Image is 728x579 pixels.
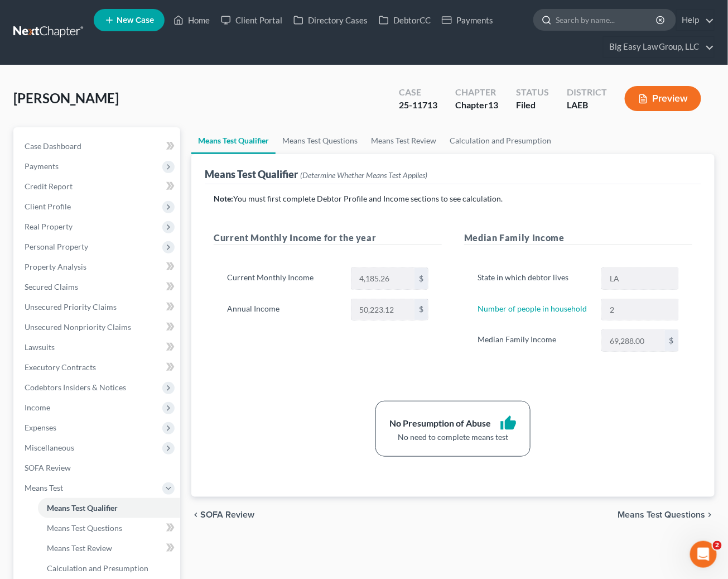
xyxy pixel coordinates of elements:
div: Filed [516,99,549,112]
input: State [602,268,678,289]
input: 0.00 [351,299,414,320]
span: Lawsuits [25,342,55,352]
a: Directory Cases [288,10,373,30]
iframe: Intercom live chat [690,541,717,568]
a: Means Test Review [364,127,443,154]
div: $ [665,330,678,351]
div: $ [414,299,428,320]
span: Case Dashboard [25,141,81,151]
input: 0.00 [602,330,665,351]
button: Preview [625,86,701,111]
input: -- [602,299,678,320]
span: Means Test Review [47,543,112,553]
span: Credit Report [25,181,73,191]
span: [PERSON_NAME] [13,90,119,106]
span: Means Test Questions [618,510,706,519]
a: Means Test Questions [38,518,180,538]
span: Unsecured Priority Claims [25,302,117,312]
span: Secured Claims [25,282,78,291]
a: Client Portal [215,10,288,30]
input: Search by name... [556,9,658,30]
a: Number of people in household [478,304,587,313]
label: Annual Income [221,299,345,321]
span: Executory Contracts [25,362,96,372]
a: Calculation and Presumption [38,558,180,578]
i: chevron_right [706,510,715,519]
span: Client Profile [25,202,71,211]
a: Case Dashboard [16,136,180,156]
a: Means Test Review [38,538,180,558]
span: New Case [117,16,154,25]
span: Codebtors Insiders & Notices [25,382,126,392]
span: Means Test Questions [47,523,122,533]
a: Big Easy Law Group, LLC [604,37,714,57]
a: Means Test Qualifier [191,127,276,154]
span: Property Analysis [25,262,86,271]
span: Calculation and Presumption [47,563,148,573]
button: Means Test Questions chevron_right [618,510,715,519]
p: You must first complete Debtor Profile and Income sections to see calculation. [214,193,692,204]
a: Executory Contracts [16,357,180,377]
a: Lawsuits [16,337,180,357]
div: 25-11713 [399,99,437,112]
a: Calculation and Presumption [443,127,558,154]
div: Chapter [455,99,498,112]
span: Unsecured Nonpriority Claims [25,322,131,332]
div: $ [414,268,428,289]
i: thumb_up [500,415,517,432]
span: SOFA Review [25,463,71,472]
span: Real Property [25,222,73,231]
span: 13 [488,99,498,110]
span: Miscellaneous [25,443,74,452]
label: State in which debtor lives [472,267,596,290]
span: Income [25,403,50,412]
a: Unsecured Nonpriority Claims [16,317,180,337]
label: Current Monthly Income [221,267,345,290]
span: Means Test Qualifier [47,503,118,513]
span: Expenses [25,423,56,432]
span: Means Test [25,483,63,492]
a: Means Test Questions [276,127,364,154]
a: Secured Claims [16,277,180,297]
div: Means Test Qualifier [205,168,427,181]
div: Status [516,86,549,99]
div: Chapter [455,86,498,99]
a: Home [168,10,215,30]
a: Payments [436,10,499,30]
a: Means Test Qualifier [38,498,180,518]
div: LAEB [567,99,607,112]
div: No Presumption of Abuse [389,417,491,430]
label: Median Family Income [472,329,596,352]
span: 2 [713,541,722,550]
div: No need to complete means test [389,432,517,443]
a: SOFA Review [16,458,180,478]
span: SOFA Review [200,510,254,519]
h5: Current Monthly Income for the year [214,231,442,245]
span: Payments [25,161,59,171]
a: Help [677,10,714,30]
strong: Note: [214,194,233,203]
a: Unsecured Priority Claims [16,297,180,317]
span: (Determine Whether Means Test Applies) [300,170,427,180]
a: Credit Report [16,176,180,197]
h5: Median Family Income [464,231,692,245]
div: District [567,86,607,99]
span: Personal Property [25,242,88,251]
div: Case [399,86,437,99]
a: Property Analysis [16,257,180,277]
input: 0.00 [351,268,414,289]
i: chevron_left [191,510,200,519]
a: DebtorCC [373,10,436,30]
button: chevron_left SOFA Review [191,510,254,519]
